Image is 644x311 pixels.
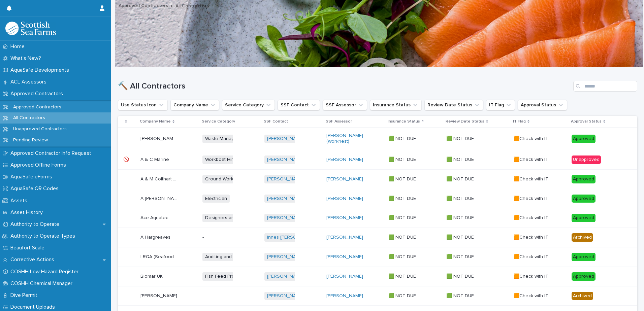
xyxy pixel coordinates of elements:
[388,253,417,260] p: 🟩 NOT DUE
[202,118,235,125] p: Service Category
[8,67,74,73] p: AquaSafe Developments
[118,247,637,267] tr: LRQA (Seafood) LtdLRQA (Seafood) Ltd Auditing and Certification[PERSON_NAME] [PERSON_NAME] 🟩 NOT ...
[514,195,550,202] p: 🟧Check with IT
[264,118,288,125] p: SSF Contact
[572,214,595,222] div: Approved
[388,272,417,279] p: 🟩 NOT DUE
[202,135,251,143] span: Waste Management
[202,272,250,281] span: Fish Feed Producer
[514,233,550,240] p: 🟧Check with IT
[8,126,72,132] p: Unapproved Contractors
[118,286,637,306] tr: [PERSON_NAME][PERSON_NAME] -[PERSON_NAME] [PERSON_NAME] 🟩 NOT DUE🟩 NOT DUE 🟩 NOT DUE🟩 NOT DUE 🟧Ch...
[326,196,363,202] a: [PERSON_NAME]
[118,128,637,150] tr: [PERSON_NAME] Special Projects Limited[PERSON_NAME] Special Projects Limited Waste Management[PER...
[571,118,602,125] p: Approval Status
[123,155,130,163] p: 🚫
[140,175,179,182] p: A & M Colthart Ltd
[202,214,287,222] span: Designers and Installers (Processing
[572,135,595,143] div: Approved
[118,169,637,189] tr: A & M Colthart LtdA & M Colthart Ltd Ground Work[PERSON_NAME] [PERSON_NAME] 🟩 NOT DUE🟩 NOT DUE 🟩 ...
[267,157,304,163] a: [PERSON_NAME]
[140,233,172,240] p: A Hargreaves
[267,176,304,182] a: [PERSON_NAME]
[170,100,219,110] button: Company Name
[446,195,475,202] p: 🟩 NOT DUE
[8,91,68,97] p: Approved Contractors
[267,215,304,221] a: [PERSON_NAME]
[370,100,422,110] button: Insurance Status
[8,245,50,251] p: Beaufort Scale
[326,254,363,260] a: [PERSON_NAME]
[118,189,637,208] tr: A [PERSON_NAME] Electrical ContractingA [PERSON_NAME] Electrical Contracting Electrician[PERSON_N...
[514,214,550,221] p: 🟧Check with IT
[446,292,475,299] p: 🟩 NOT DUE
[446,272,475,279] p: 🟩 NOT DUE
[202,235,240,240] p: -
[514,135,550,142] p: 🟧Check with IT
[8,137,53,143] p: Pending Review
[446,135,475,142] p: 🟩 NOT DUE
[388,233,417,240] p: 🟩 NOT DUE
[388,155,417,163] p: 🟩 NOT DUE
[388,175,417,182] p: 🟩 NOT DUE
[175,2,209,9] p: All Contractors
[8,115,51,121] p: All Contractors
[8,269,84,275] p: COSHH Low Hazard Register
[573,81,637,92] div: Search
[118,100,168,110] button: Use Status Icon
[8,43,30,50] p: Home
[267,254,304,260] a: [PERSON_NAME]
[446,233,475,240] p: 🟩 NOT DUE
[8,79,52,85] p: ACL Assessors
[8,104,67,110] p: Approved Contractors
[8,174,58,180] p: AquaSafe eForms
[202,155,239,164] span: Workboat Hire
[323,100,367,110] button: SSF Assessor
[118,150,637,169] tr: 🚫🚫 A & C MarineA & C Marine Workboat Hire[PERSON_NAME] [PERSON_NAME] 🟩 NOT DUE🟩 NOT DUE 🟩 NOT DUE...
[202,253,262,261] span: Auditing and Certification
[140,195,179,202] p: A MacKinnon Electrical Contracting
[267,293,304,299] a: [PERSON_NAME]
[572,233,593,242] div: Archived
[518,100,567,110] button: Approval Status
[140,272,164,279] p: Biomar UK
[326,293,363,299] a: [PERSON_NAME]
[8,233,80,239] p: Authority to Operate Types
[119,1,168,9] a: Approved Contractors
[8,55,46,62] p: What's New?
[326,215,363,221] a: [PERSON_NAME]
[5,22,56,35] img: bPIBxiqnSb2ggTQWdOVV
[486,100,515,110] button: IT Flag
[326,157,363,163] a: [PERSON_NAME]
[118,228,637,247] tr: A HargreavesA Hargreaves -Innes [PERSON_NAME] [PERSON_NAME] 🟩 NOT DUE🟩 NOT DUE 🟩 NOT DUE🟩 NOT DUE...
[8,256,60,263] p: Corrective Actions
[572,253,595,261] div: Approved
[278,100,320,110] button: SSF Contact
[8,221,65,228] p: Authority to Operate
[424,100,483,110] button: Review Date Status
[202,293,240,299] p: -
[388,214,417,221] p: 🟩 NOT DUE
[326,235,363,240] a: [PERSON_NAME]
[514,253,550,260] p: 🟧Check with IT
[8,209,48,216] p: Asset History
[326,274,363,279] a: [PERSON_NAME]
[140,155,170,163] p: A & C Marine
[572,292,593,300] div: Archived
[140,214,169,221] p: Ace Aquatec
[202,195,230,203] span: Electrician
[140,292,179,299] p: [PERSON_NAME]
[267,196,304,202] a: [PERSON_NAME]
[8,150,97,157] p: Approved Contractor Info Request
[118,208,637,228] tr: Ace AquatecAce Aquatec Designers and Installers (Processing[PERSON_NAME] [PERSON_NAME] 🟩 NOT DUE🟩...
[222,100,275,110] button: Service Category
[118,267,637,286] tr: Biomar UKBiomar UK Fish Feed Producer[PERSON_NAME] [PERSON_NAME] 🟩 NOT DUE🟩 NOT DUE 🟩 NOT DUE🟩 NO...
[8,198,33,204] p: Assets
[388,135,417,142] p: 🟩 NOT DUE
[267,235,317,240] a: Innes [PERSON_NAME]
[572,175,595,183] div: Approved
[446,253,475,260] p: 🟩 NOT DUE
[118,81,571,91] h1: 🔨 All Contractors
[140,118,171,125] p: Company Name
[572,155,601,164] div: Unapproved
